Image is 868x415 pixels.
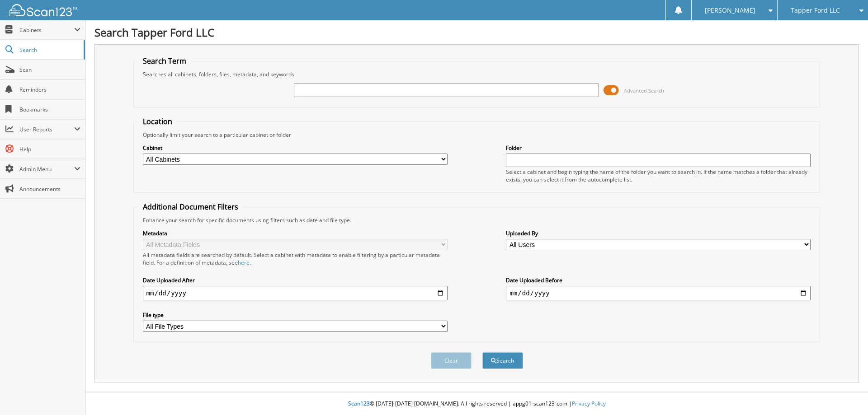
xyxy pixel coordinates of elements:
img: scan123-logo-white.svg [9,4,77,16]
div: Optionally limit your search to a particular cabinet or folder [138,131,816,139]
label: Metadata [143,229,448,237]
a: here [238,259,250,266]
a: Privacy Policy [572,400,606,407]
span: Reminders [19,86,80,93]
h1: Search Tapper Ford LLC [94,25,859,40]
legend: Location [138,117,177,126]
span: Scan [19,66,80,74]
iframe: Chat Widget [823,372,868,415]
input: end [506,286,811,300]
button: Search [482,352,523,369]
span: Scan123 [348,400,370,407]
label: Date Uploaded Before [506,276,811,284]
span: [PERSON_NAME] [705,8,755,13]
span: Cabinets [19,26,74,34]
span: Announcements [19,185,80,193]
span: Bookmarks [19,106,80,113]
span: Advanced Search [624,87,664,94]
legend: Search Term [138,56,191,66]
label: Folder [506,144,811,152]
div: All metadata fields are searched by default. Select a cabinet with metadata to enable filtering b... [143,251,448,266]
span: Help [19,145,80,153]
label: File type [143,311,448,319]
div: Searches all cabinets, folders, files, metadata, and keywords [138,70,816,78]
label: Cabinet [143,144,448,152]
span: User Reports [19,126,74,133]
span: Admin Menu [19,165,74,173]
span: Tapper Ford LLC [791,8,840,13]
input: start [143,286,448,300]
legend: Additional Document Filters [138,202,243,212]
span: Search [19,46,79,54]
div: Select a cabinet and begin typing the name of the folder you want to search in. If the name match... [506,168,811,183]
label: Date Uploaded After [143,276,448,284]
button: Clear [431,352,472,369]
div: Enhance your search for specific documents using filters such as date and file type. [138,216,816,224]
div: © [DATE]-[DATE] [DOMAIN_NAME]. All rights reserved | appg01-scan123-com | [85,393,868,415]
label: Uploaded By [506,229,811,237]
